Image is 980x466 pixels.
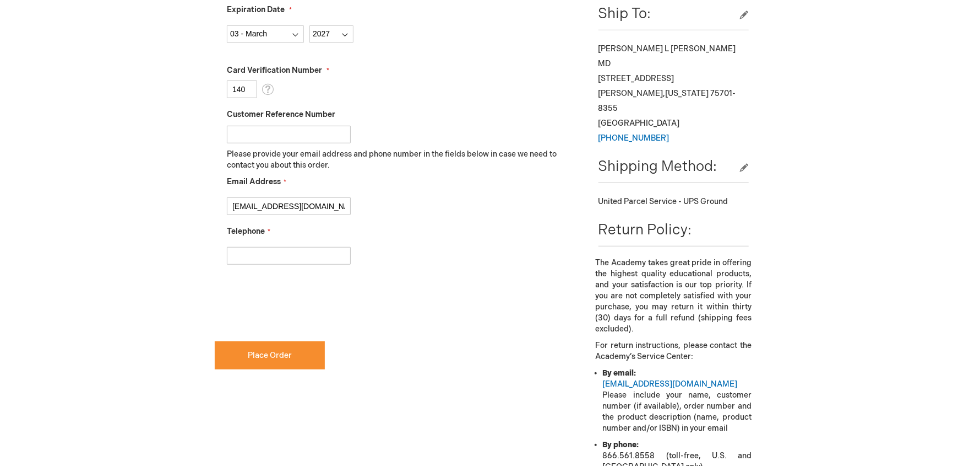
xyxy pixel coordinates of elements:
p: For return instructions, please contact the Academy’s Service Center: [596,340,752,362]
strong: By email: [603,368,636,378]
span: Email Address [227,177,281,186]
span: Customer Reference Number [227,110,335,119]
span: Expiration Date [227,5,285,14]
span: Place Order [248,351,292,360]
a: [PHONE_NUMBER] [598,133,669,143]
span: United Parcel Service - UPS Ground [598,197,728,206]
span: Return Policy: [598,222,692,239]
li: Please include your name, customer number (if available), order number and the product descriptio... [603,368,752,434]
iframe: reCAPTCHA [215,282,382,325]
input: Card Verification Number [227,81,257,98]
strong: By phone: [603,440,639,449]
span: Ship To: [598,6,651,23]
p: The Academy takes great pride in offering the highest quality educational products, and your sati... [596,258,752,335]
span: [US_STATE] [666,89,709,98]
div: [PERSON_NAME] L [PERSON_NAME] MD [STREET_ADDRESS] [PERSON_NAME] , 75701-8355 [GEOGRAPHIC_DATA] [598,41,749,146]
p: Please provide your email address and phone number in the fields below in case we need to contact... [227,149,565,171]
span: Telephone [227,227,265,236]
span: Shipping Method: [598,158,717,175]
button: Place Order [215,341,325,369]
a: [EMAIL_ADDRESS][DOMAIN_NAME] [603,379,738,389]
span: Card Verification Number [227,66,322,75]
